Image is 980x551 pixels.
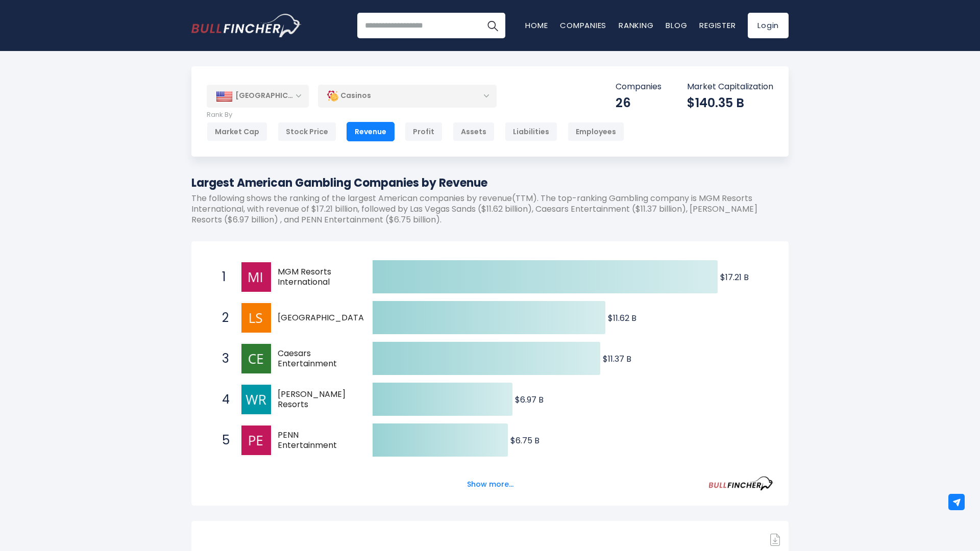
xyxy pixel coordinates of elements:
img: Wynn Resorts [241,385,271,414]
span: [PERSON_NAME] Resorts [278,389,355,411]
span: 1 [217,268,227,286]
div: Liabilities [505,122,557,141]
p: Companies [616,82,661,92]
div: $140.35 B [687,95,773,111]
img: MGM Resorts International [241,262,271,292]
div: Assets [453,122,495,141]
p: Market Capitalization [687,82,773,92]
span: 2 [217,309,227,327]
div: Casinos [318,84,497,108]
text: $6.97 B [515,394,544,406]
div: Stock Price [278,122,336,141]
a: Go to homepage [191,14,301,37]
span: Caesars Entertainment [278,348,355,370]
h1: Largest American Gambling Companies by Revenue [191,174,789,191]
a: Ranking [619,20,653,31]
a: Home [525,20,548,31]
span: [GEOGRAPHIC_DATA] [278,313,367,323]
img: Bullfincher logo [191,14,302,37]
span: 3 [217,350,227,367]
text: $6.75 B [510,435,540,446]
span: MGM Resorts International [278,267,355,288]
div: Revenue [347,122,395,141]
span: 5 [217,432,227,449]
div: Employees [568,122,624,141]
span: PENN Entertainment [278,430,355,452]
text: $17.21 B [720,271,749,283]
span: 4 [217,391,227,408]
text: $11.62 B [608,312,636,324]
div: 26 [616,95,661,111]
button: Show more... [461,476,520,493]
button: Search [480,13,505,38]
a: Blog [666,20,687,31]
a: Login [748,13,789,38]
img: PENN Entertainment [241,425,271,455]
p: The following shows the ranking of the largest American companies by revenue(TTM). The top-rankin... [191,193,789,225]
a: Register [699,20,736,31]
a: Companies [560,20,606,31]
div: Profit [405,122,443,141]
text: $11.37 B [603,353,631,365]
p: Rank By [207,111,624,119]
div: [GEOGRAPHIC_DATA] [207,85,309,107]
div: Market Cap [207,122,267,141]
img: Las Vegas Sands [241,303,271,333]
img: Caesars Entertainment [241,344,271,373]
